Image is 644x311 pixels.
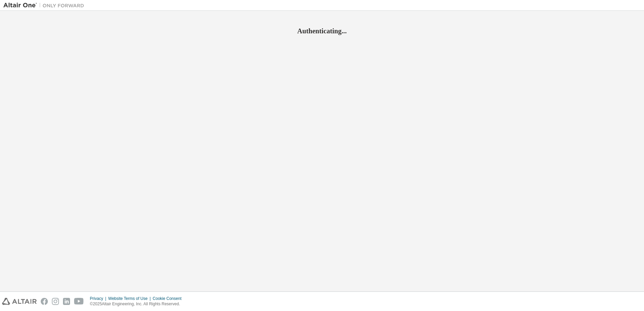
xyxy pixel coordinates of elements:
img: linkedin.svg [63,298,70,305]
p: © 2025 Altair Engineering, Inc. All Rights Reserved. [90,301,186,307]
img: altair_logo.svg [2,298,37,305]
img: youtube.svg [74,298,84,305]
div: Privacy [90,296,108,301]
img: facebook.svg [41,298,48,305]
div: Cookie Consent [153,296,185,301]
img: instagram.svg [52,298,59,305]
img: Altair One [3,2,88,9]
h2: Authenticating... [3,27,641,35]
div: Website Terms of Use [108,296,153,301]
